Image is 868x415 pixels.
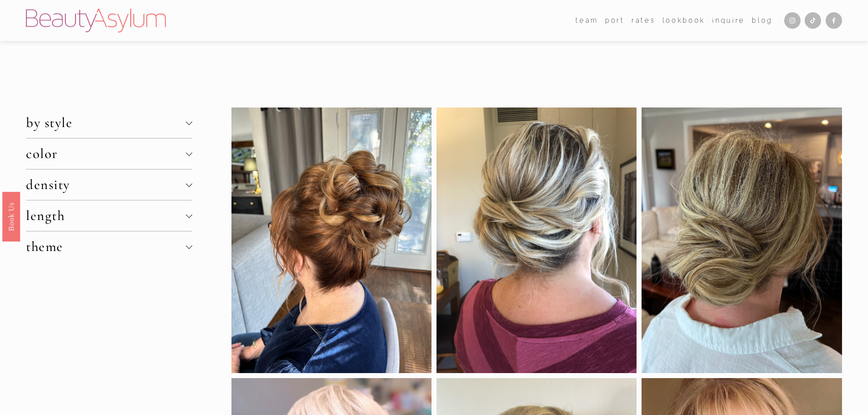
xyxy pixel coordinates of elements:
[26,9,166,32] img: Beauty Asylum | Bridal Hair &amp; Makeup Charlotte &amp; Atlanta
[26,207,185,224] span: length
[784,12,801,29] a: Instagram
[26,176,185,193] span: density
[826,12,842,29] a: Facebook
[2,191,20,241] a: Book Us
[605,14,625,27] a: port
[712,14,745,27] a: Inquire
[805,12,821,29] a: TikTok
[575,15,598,26] span: team
[26,138,192,169] button: color
[26,238,185,255] span: theme
[26,169,192,200] button: density
[632,14,655,27] a: Rates
[26,231,192,262] button: theme
[26,145,185,162] span: color
[26,114,185,131] span: by style
[26,200,192,231] button: length
[26,108,192,138] button: by style
[663,14,705,27] a: Lookbook
[575,14,598,27] a: folder dropdown
[752,14,773,27] a: Blog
